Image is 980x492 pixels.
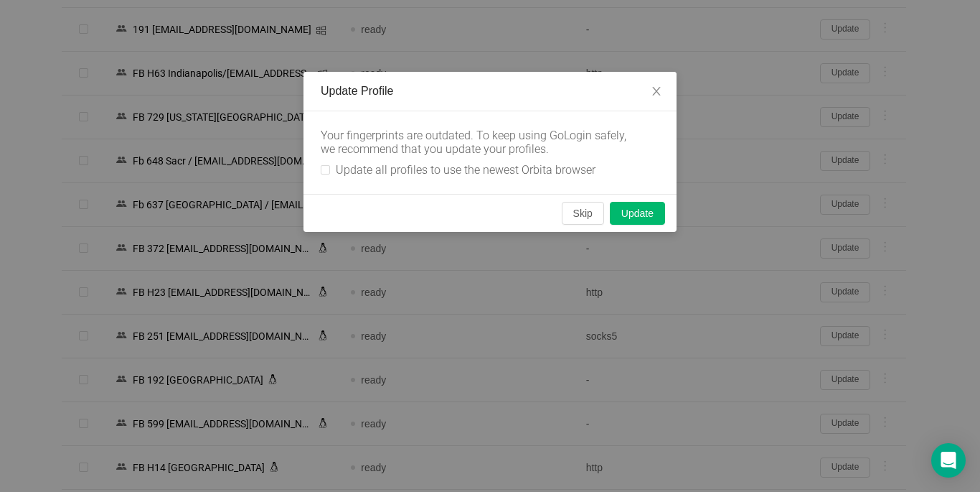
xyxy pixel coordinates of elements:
span: Update all profiles to use the newest Orbita browser [330,163,601,177]
button: Close [636,72,677,112]
div: Your fingerprints are outdated. To keep using GoLogin safely, we recommend that you update your p... [321,129,636,156]
div: Open Intercom Messenger [931,443,966,478]
div: Update Profile [321,83,659,99]
button: Skip [562,202,604,225]
i: icon: close [651,85,662,97]
button: Update [610,202,665,225]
